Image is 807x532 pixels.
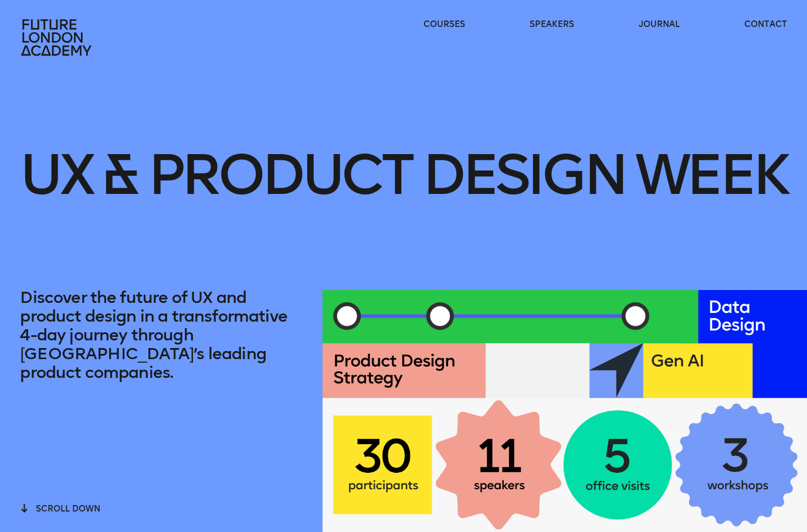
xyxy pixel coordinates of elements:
p: Discover the future of UX and product design in a transformative 4-day journey through [GEOGRAPHI... [20,288,303,382]
a: contact [744,19,787,30]
a: speakers [530,19,574,30]
span: scroll down [36,504,100,514]
h1: UX & Product Design Week [20,111,786,238]
button: scroll down [20,502,100,515]
a: journal [639,19,680,30]
a: courses [423,19,465,30]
